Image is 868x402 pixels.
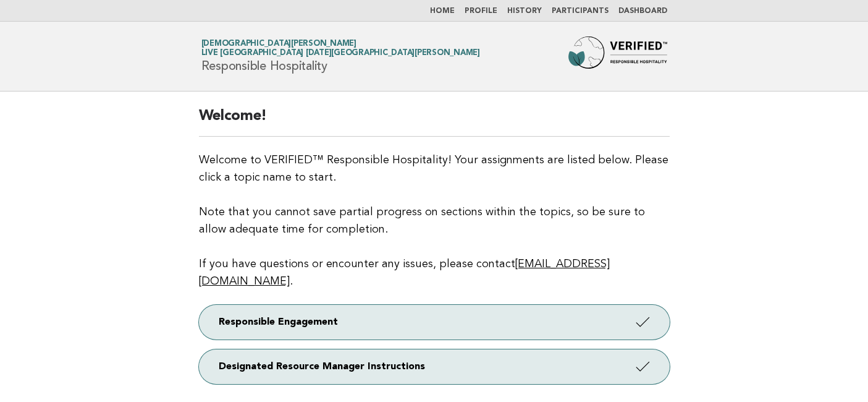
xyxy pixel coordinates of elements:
a: Home [430,7,455,15]
span: Live [GEOGRAPHIC_DATA] [DATE][GEOGRAPHIC_DATA][PERSON_NAME] [201,49,480,58]
a: History [507,7,542,15]
h1: Responsible Hospitality [201,40,480,72]
a: Participants [552,7,609,15]
p: Welcome to VERIFIED™ Responsible Hospitality! Your assignments are listed below. Please click a t... [199,152,670,290]
h2: Welcome! [199,106,670,137]
a: Designated Resource Manager Instructions [199,349,670,384]
a: Profile [465,7,497,15]
a: Dashboard [618,7,667,15]
img: Forbes Travel Guide [568,36,667,76]
a: [DEMOGRAPHIC_DATA][PERSON_NAME]Live [GEOGRAPHIC_DATA] [DATE][GEOGRAPHIC_DATA][PERSON_NAME] [201,40,480,57]
a: Responsible Engagement [199,305,670,340]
